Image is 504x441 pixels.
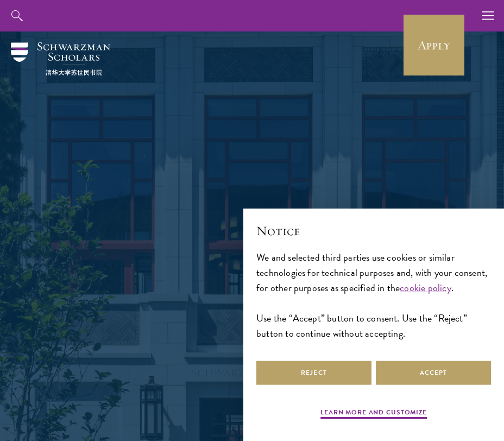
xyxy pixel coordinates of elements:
[256,222,491,240] h2: Notice
[11,42,110,75] img: Schwarzman Scholars
[256,361,371,385] button: Reject
[404,15,464,75] a: Apply
[376,361,491,385] button: Accept
[320,407,427,420] button: Learn more and customize
[400,280,451,295] a: cookie policy
[256,250,491,341] div: We and selected third parties use cookies or similar technologies for technical purposes and, wit...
